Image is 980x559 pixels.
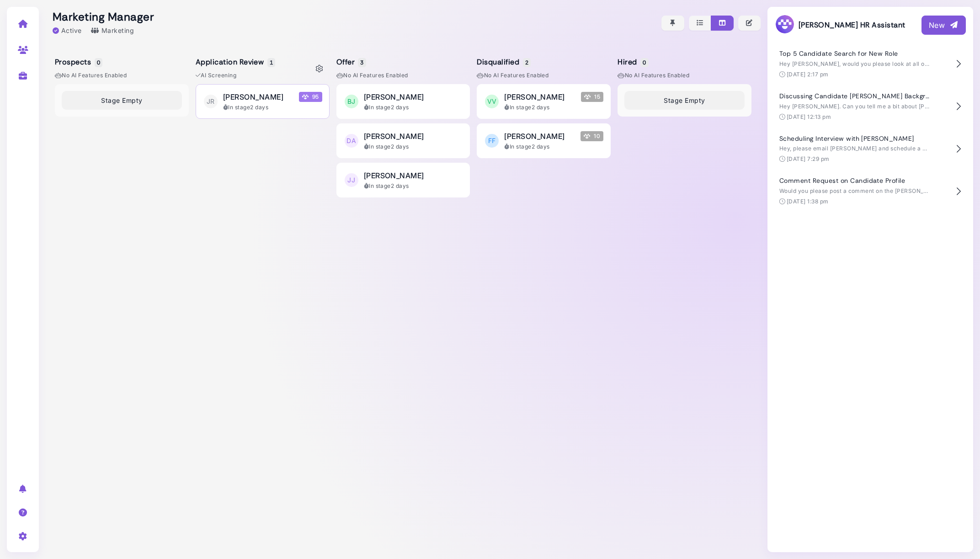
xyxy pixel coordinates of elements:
[223,91,283,102] span: [PERSON_NAME]
[504,143,603,151] div: In stage 2 days
[787,198,829,205] time: [DATE] 1:38 pm
[504,91,565,102] span: [PERSON_NAME]
[664,96,705,105] span: Stage Empty
[336,123,470,158] button: DA [PERSON_NAME] In stage2 days
[95,58,102,67] span: 0
[302,94,309,100] img: Megan Score
[336,71,408,80] span: No AI Features enabled
[779,177,930,185] h4: Comment Request on Candidate Profile
[336,58,365,66] h5: Offer
[504,103,603,112] div: In stage 2 days
[477,58,529,66] h5: Disqualified
[775,85,966,128] button: Discussing Candidate [PERSON_NAME] Background Hey [PERSON_NAME]. Can you tell me a bit about [PER...
[477,123,611,158] button: FF [PERSON_NAME] Megan Score 10 In stage2 days
[364,91,424,102] span: [PERSON_NAME]
[779,135,930,143] h4: Scheduling Interview with [PERSON_NAME]
[921,16,966,35] button: New
[477,71,549,80] span: No AI Features enabled
[779,50,930,58] h4: Top 5 Candidate Search for New Role
[581,131,603,141] span: 10
[196,84,330,119] button: JR [PERSON_NAME] Megan Score 95 In stage2 days
[204,95,218,108] span: JR
[523,58,531,67] span: 2
[477,84,611,119] button: VV [PERSON_NAME] Megan Score 15 In stage2 days
[787,71,829,78] time: [DATE] 2:17 pm
[364,182,463,190] div: In stage 2 days
[485,95,499,108] span: VV
[345,173,358,187] span: JJ
[929,20,959,31] div: New
[53,26,82,35] div: Active
[775,14,905,36] h3: [PERSON_NAME] HR Assistant
[775,43,966,85] button: Top 5 Candidate Search for New Role Hey [PERSON_NAME], would you please look at all of our existi...
[336,84,470,119] button: BJ [PERSON_NAME] In stage2 days
[504,131,565,142] span: [PERSON_NAME]
[196,58,274,66] h5: Application Review
[364,143,463,151] div: In stage 2 days
[336,163,470,197] button: JJ [PERSON_NAME] In stage2 days
[618,71,689,80] span: No AI Features enabled
[299,92,322,102] span: 95
[485,134,499,148] span: FF
[364,131,424,142] span: [PERSON_NAME]
[55,71,127,80] span: No AI Features enabled
[787,155,830,162] time: [DATE] 7:29 pm
[775,128,966,170] button: Scheduling Interview with [PERSON_NAME] Hey, please email [PERSON_NAME] and schedule a 30 min int...
[267,58,275,67] span: 1
[618,58,647,66] h5: Hired
[345,134,358,148] span: DA
[787,113,831,120] time: [DATE] 12:13 pm
[358,58,366,67] span: 3
[345,95,358,108] span: BJ
[640,58,648,67] span: 0
[584,94,591,100] img: Megan Score
[91,26,134,35] div: Marketing
[55,58,101,66] h5: Prospects
[53,11,154,24] h2: Marketing Manager
[101,96,142,105] span: Stage Empty
[584,133,590,139] img: Megan Score
[364,103,463,112] div: In stage 2 days
[775,170,966,213] button: Comment Request on Candidate Profile Would you please post a comment on the [PERSON_NAME] profile...
[779,92,930,100] h4: Discussing Candidate [PERSON_NAME] Background
[196,71,236,80] span: AI Screening
[364,170,424,181] span: [PERSON_NAME]
[581,92,603,102] span: 15
[223,103,322,112] div: In stage 2 days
